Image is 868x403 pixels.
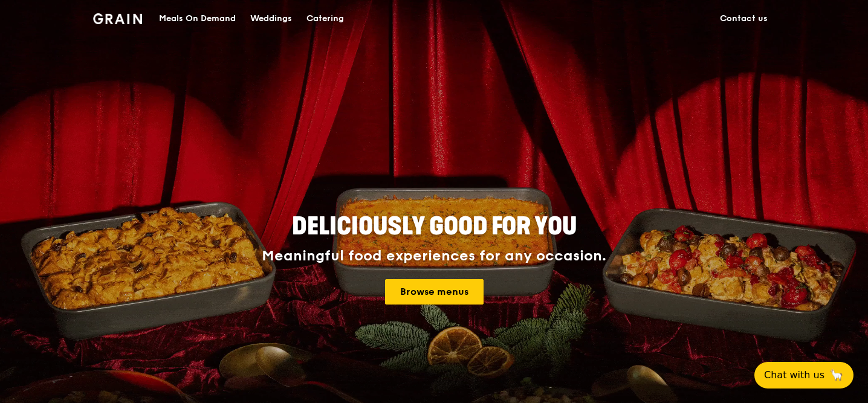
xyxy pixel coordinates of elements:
[299,1,351,37] a: Catering
[764,368,824,382] span: Chat with us
[829,368,844,382] span: 🦙
[216,248,652,265] div: Meaningful food experiences for any occasion.
[292,212,577,241] span: Deliciously good for you
[159,1,236,37] div: Meals On Demand
[243,1,299,37] a: Weddings
[385,279,484,305] a: Browse menus
[306,1,344,37] div: Catering
[754,362,853,388] button: Chat with us🦙
[93,13,142,24] img: Grain
[713,1,775,37] a: Contact us
[250,1,292,37] div: Weddings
